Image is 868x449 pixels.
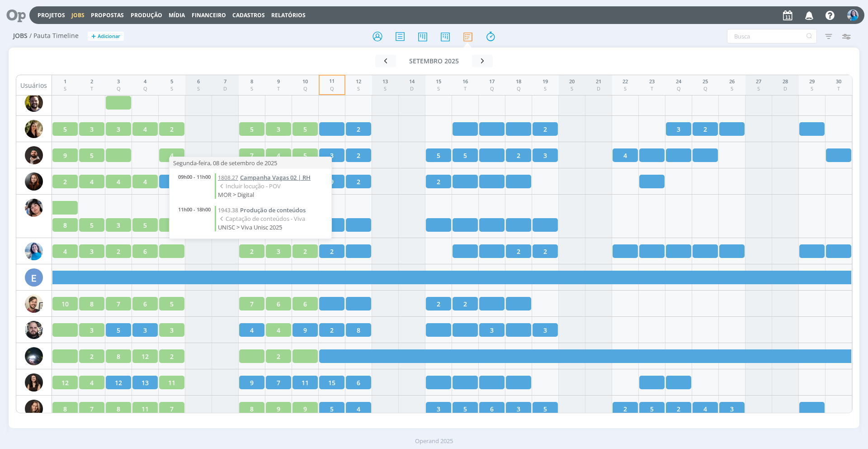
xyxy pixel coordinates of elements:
[730,404,734,414] span: 3
[143,247,147,256] span: 6
[396,55,472,67] button: setembro 2025
[409,57,459,65] span: setembro 2025
[25,373,43,392] img: I
[703,404,707,414] span: 4
[25,120,43,138] img: C
[117,247,120,256] span: 2
[703,124,707,134] span: 2
[69,12,87,19] button: Jobs
[166,12,188,19] button: Mídia
[115,378,122,387] span: 12
[218,174,238,182] span: 1808.27
[516,78,521,86] div: 18
[650,404,654,414] span: 5
[117,325,120,335] span: 5
[542,78,548,86] div: 19
[569,85,575,93] div: S
[117,299,120,309] span: 7
[677,404,680,414] span: 2
[25,268,43,287] div: E
[357,378,360,387] span: 6
[302,78,308,86] div: 10
[170,325,174,335] span: 3
[230,12,268,19] button: Cadastros
[16,75,52,96] div: Usuários
[90,124,94,134] span: 3
[703,78,708,86] div: 25
[143,177,147,186] span: 4
[98,33,120,39] span: Adicionar
[756,78,761,86] div: 27
[250,378,254,387] span: 9
[676,85,681,93] div: Q
[63,151,67,160] span: 9
[623,404,627,414] span: 2
[303,247,307,256] span: 2
[277,299,280,309] span: 6
[168,378,175,387] span: 11
[623,85,628,93] div: S
[277,124,280,134] span: 3
[25,295,43,313] img: G
[463,404,467,414] span: 5
[303,151,307,160] span: 5
[277,85,280,93] div: T
[703,85,708,93] div: Q
[436,85,441,93] div: S
[330,325,334,335] span: 2
[783,78,788,86] div: 28
[90,220,94,230] span: 5
[197,78,200,86] div: 6
[218,173,311,182] a: 1808.27Campanha Vagas 02 | RH
[64,78,66,86] div: 1
[649,85,655,93] div: T
[250,404,254,414] span: 8
[729,78,735,86] div: 26
[90,78,93,86] div: 2
[517,247,520,256] span: 2
[170,299,174,309] span: 5
[117,177,120,186] span: 4
[63,177,67,186] span: 2
[29,32,79,40] span: / Pauta Timeline
[90,247,94,256] span: 3
[25,347,43,365] img: G
[277,325,280,335] span: 4
[61,378,69,387] span: 12
[174,173,215,199] div: 09h00 - 11h00
[463,299,467,309] span: 2
[170,78,173,86] div: 5
[250,299,254,309] span: 7
[330,247,334,256] span: 2
[25,146,43,164] img: D
[63,220,67,230] span: 8
[64,85,66,93] div: S
[409,85,415,93] div: D
[63,124,67,134] span: 5
[302,378,309,387] span: 11
[170,404,174,414] span: 7
[516,85,521,93] div: Q
[117,124,120,134] span: 3
[303,124,307,134] span: 5
[437,151,440,160] span: 5
[117,78,121,86] div: 3
[356,85,361,93] div: S
[543,404,547,414] span: 5
[357,404,360,414] span: 4
[90,85,93,93] div: T
[543,247,547,256] span: 2
[218,206,238,214] span: 1943.38
[490,404,494,414] span: 6
[223,85,227,93] div: D
[437,299,440,309] span: 2
[250,325,254,335] span: 4
[71,11,85,19] a: Jobs
[63,247,67,256] span: 4
[277,352,280,361] span: 2
[218,215,306,223] span: Captação de conteúdos - Viva
[131,11,162,19] a: Produção
[143,325,147,335] span: 3
[218,206,306,215] a: 1943.38Produção de conteúdos
[836,85,841,93] div: T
